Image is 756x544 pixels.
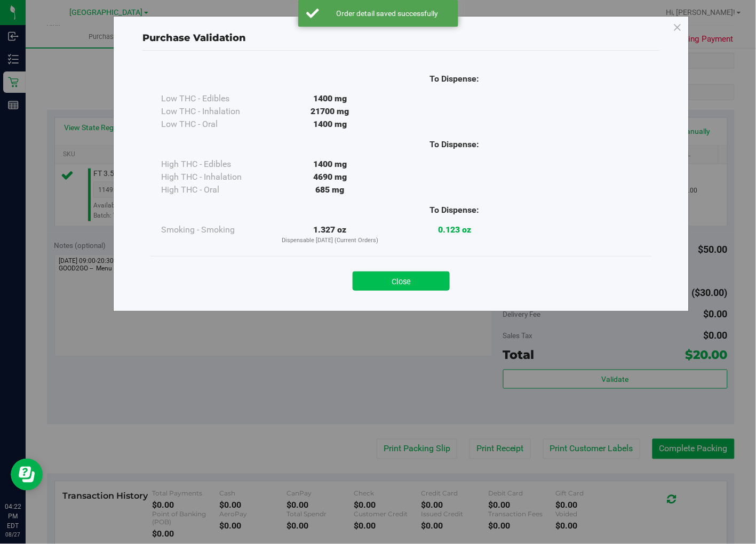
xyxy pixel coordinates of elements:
[392,204,516,217] div: To Dispense:
[268,92,392,105] div: 1400 mg
[142,32,246,44] span: Purchase Validation
[11,459,43,491] iframe: Resource center
[268,171,392,183] div: 4690 mg
[268,183,392,196] div: 685 mg
[161,223,268,236] div: Smoking - Smoking
[161,105,268,118] div: Low THC - Inhalation
[268,118,392,131] div: 1400 mg
[353,271,450,291] button: Close
[268,236,392,245] p: Dispensable [DATE] (Current Orders)
[161,92,268,105] div: Low THC - Edibles
[161,183,268,196] div: High THC - Oral
[438,225,471,235] strong: 0.123 oz
[392,73,516,85] div: To Dispense:
[268,223,392,245] div: 1.327 oz
[161,158,268,171] div: High THC - Edibles
[161,118,268,131] div: Low THC - Oral
[268,158,392,171] div: 1400 mg
[392,138,516,151] div: To Dispense:
[161,171,268,183] div: High THC - Inhalation
[268,105,392,118] div: 21700 mg
[325,8,450,19] div: Order detail saved successfully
